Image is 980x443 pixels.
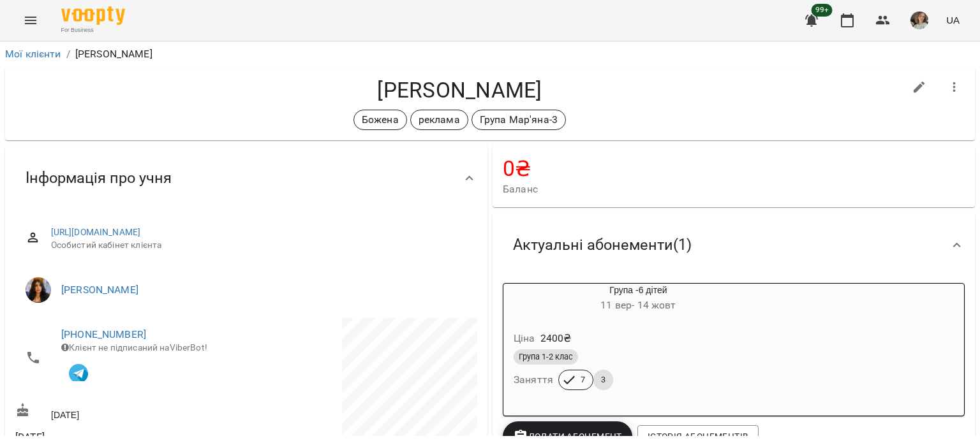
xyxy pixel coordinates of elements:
[61,284,138,296] a: [PERSON_NAME]
[61,354,96,389] button: Клієнт підписаний на VooptyBot
[362,112,399,127] p: Божена
[493,212,975,278] div: Актуальні абонементи(1)
[5,48,61,60] a: Мої клієнти
[61,6,125,25] img: Voopty Logo
[51,227,141,237] a: [URL][DOMAIN_NAME]
[51,239,467,252] span: Особистий кабінет клієнта
[5,47,975,62] nav: breadcrumb
[15,77,904,103] h4: [PERSON_NAME]
[61,26,125,34] span: For Business
[540,331,572,346] p: 2400 ₴
[910,11,928,29] img: 32c0240b4d36dd2a5551494be5772e58.jpg
[513,235,692,255] span: Актуальні абонементи ( 1 )
[514,351,578,363] span: Група 1-2 клас
[503,284,773,405] button: Група -6 дітей11 вер- 14 жовтЦіна2400₴Група 1-2 класЗаняття73
[503,284,773,314] div: Група -6 дітей
[503,182,965,197] span: Баланс
[946,13,960,27] span: UA
[66,47,70,62] li: /
[353,110,407,130] div: Божена
[471,110,566,130] div: Група Мар'яна-3
[480,112,558,127] p: Група Мар'яна-3
[419,112,460,127] p: реклама
[26,277,51,303] img: Мар'яна Сергієва
[514,371,553,389] h6: Заняття
[69,364,88,383] img: Telegram
[573,374,593,386] span: 7
[61,342,207,352] span: Клієнт не підписаний на ViberBot!
[26,168,172,188] span: Інформація про учня
[15,5,46,36] button: Menu
[600,299,676,311] span: 11 вер - 14 жовт
[13,400,246,424] div: [DATE]
[812,4,833,17] span: 99+
[61,328,146,340] a: [PHONE_NUMBER]
[514,330,535,347] h6: Ціна
[5,145,487,211] div: Інформація про учня
[941,8,965,32] button: UA
[75,47,152,62] p: [PERSON_NAME]
[410,110,468,130] div: реклама
[503,156,965,182] h4: 0 ₴
[593,374,613,386] span: 3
